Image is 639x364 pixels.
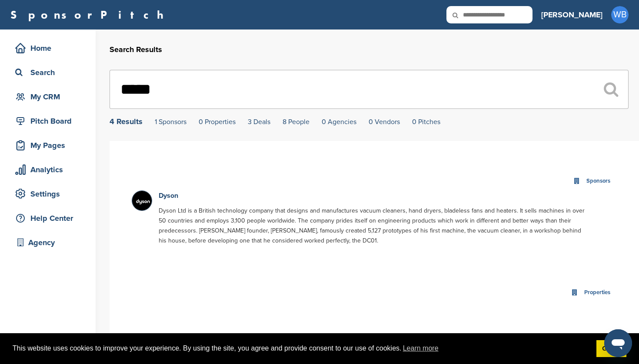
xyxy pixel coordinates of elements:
[9,135,87,155] a: My Pages
[369,118,400,126] a: 0 Vendors
[9,38,87,58] a: Home
[132,191,154,213] img: 2b6b9ca4605f72236ee73247ee99d366 400x400
[9,208,87,228] a: Help Center
[9,233,87,253] a: Agency
[604,329,632,357] iframe: Button to launch messaging window
[248,118,270,126] a: 3 Deals
[13,138,87,153] div: My Pages
[13,210,87,226] div: Help Center
[110,44,629,56] h2: Search Results
[13,186,87,202] div: Settings
[13,162,87,177] div: Analytics
[9,87,87,107] a: My CRM
[13,65,87,80] div: Search
[412,118,440,126] a: 0 Pitches
[13,235,87,250] div: Agency
[584,176,612,186] div: Sponsors
[402,342,440,355] a: learn more about cookies
[9,160,87,180] a: Analytics
[283,118,310,126] a: 8 People
[596,340,626,357] a: dismiss cookie message
[582,288,612,298] div: Properties
[159,191,178,200] a: Dyson
[110,118,143,125] div: 4 Results
[9,111,87,131] a: Pitch Board
[155,118,186,126] a: 1 Sponsors
[541,9,602,21] h3: [PERSON_NAME]
[9,184,87,204] a: Settings
[159,206,586,246] p: Dyson Ltd is a British technology company that designs and manufactures vacuum cleaners, hand dry...
[13,342,589,355] span: This website uses cookies to improve your experience. By using the site, you agree and provide co...
[541,5,602,24] a: [PERSON_NAME]
[611,6,629,23] span: WB
[13,113,87,129] div: Pitch Board
[13,40,87,56] div: Home
[13,89,87,105] div: My CRM
[9,62,87,82] a: Search
[10,9,169,20] a: SponsorPitch
[322,118,356,126] a: 0 Agencies
[199,118,236,126] a: 0 Properties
